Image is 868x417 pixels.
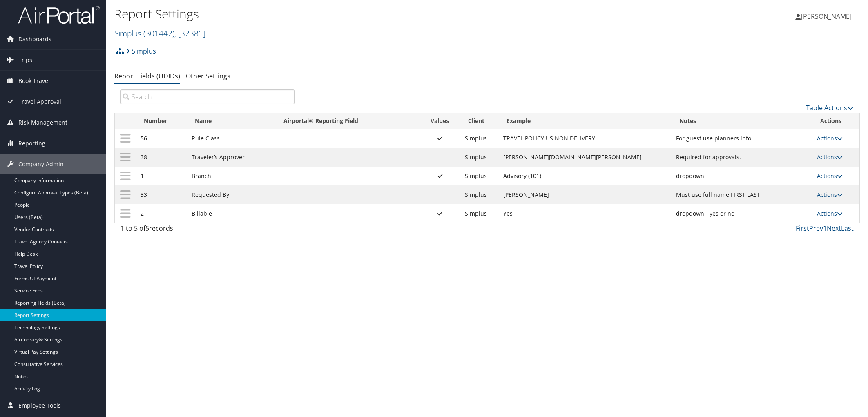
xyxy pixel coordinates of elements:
[18,91,61,112] span: Travel Approval
[186,71,230,80] a: Other Settings
[672,167,813,185] td: dropdown
[187,185,277,204] td: Requested By
[823,224,827,233] a: 1
[806,103,854,112] a: Table Actions
[18,29,51,49] span: Dashboards
[18,395,61,416] span: Employee Tools
[461,148,499,167] td: Simplus
[817,191,843,198] a: Actions
[817,210,843,217] a: Actions
[461,113,499,129] th: Client
[174,28,205,39] span: , [ 32381 ]
[187,167,277,185] td: Branch
[795,4,860,29] a: [PERSON_NAME]
[809,224,823,233] a: Prev
[18,71,50,91] span: Book Travel
[499,204,672,223] td: Yes
[126,43,156,59] a: Simplus
[120,223,295,237] div: 1 to 5 of records
[136,167,187,185] td: 1
[18,133,45,154] span: Reporting
[136,185,187,204] td: 33
[499,113,672,129] th: Example
[672,185,813,204] td: Must use full name FIRST LAST
[461,129,499,148] td: Simplus
[120,89,295,104] input: Search
[114,28,205,39] a: Simplus
[672,129,813,148] td: For guest use planners info.
[801,12,852,21] span: [PERSON_NAME]
[672,113,813,129] th: Notes
[187,113,277,129] th: Name
[499,185,672,204] td: [PERSON_NAME]
[419,113,461,129] th: Values
[18,112,67,133] span: Risk Management
[136,113,187,129] th: Number
[813,113,859,129] th: Actions
[499,129,672,148] td: TRAVEL POLICY US NON DELIVERY
[187,129,277,148] td: Rule Class
[276,113,418,129] th: Airportal&reg; Reporting Field
[187,148,277,167] td: Traveler’s Approver
[461,204,499,223] td: Simplus
[18,5,100,25] img: airportal-logo.png
[841,224,854,233] a: Last
[114,71,180,80] a: Report Fields (UDIDs)
[145,224,149,233] span: 5
[187,204,277,223] td: Billable
[115,113,136,129] th: : activate to sort column descending
[18,154,64,174] span: Company Admin
[796,224,809,233] a: First
[18,50,32,70] span: Trips
[827,224,841,233] a: Next
[143,28,174,39] span: ( 301442 )
[499,148,672,167] td: [PERSON_NAME][DOMAIN_NAME][PERSON_NAME]
[817,172,843,180] a: Actions
[136,129,187,148] td: 56
[817,134,843,142] a: Actions
[461,185,499,204] td: Simplus
[136,204,187,223] td: 2
[136,148,187,167] td: 38
[672,204,813,223] td: dropdown - yes or no
[499,167,672,185] td: Advisory (101)
[672,148,813,167] td: Required for approvals.
[461,167,499,185] td: Simplus
[817,153,843,161] a: Actions
[114,5,611,22] h1: Report Settings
